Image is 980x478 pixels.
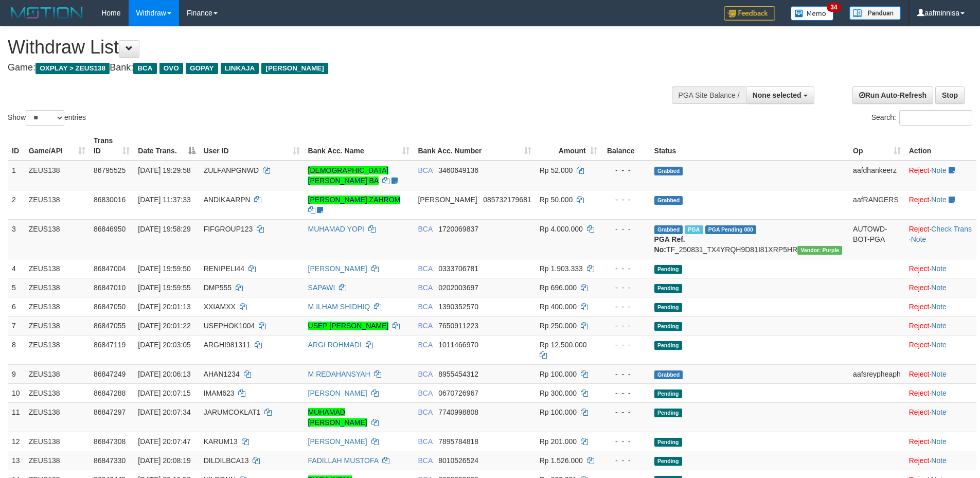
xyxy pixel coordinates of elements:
[654,341,682,350] span: Pending
[438,225,478,233] span: Copy 1720069837 to clipboard
[25,451,90,470] td: ZEUS138
[138,408,190,416] span: [DATE] 20:07:34
[25,335,90,364] td: ZEUS138
[8,432,25,451] td: 12
[540,341,587,349] span: Rp 12.500.000
[724,6,775,21] img: Feedback.jpg
[8,383,25,402] td: 10
[905,335,976,364] td: ·
[418,284,432,292] span: BCA
[308,370,370,378] a: M REDAHANSYAH
[8,364,25,383] td: 9
[909,370,930,378] a: Reject
[540,225,583,233] span: Rp 4.000.000
[25,364,90,383] td: ZEUS138
[909,303,930,311] a: Reject
[849,131,905,161] th: Op: activate to sort column ascending
[418,389,432,397] span: BCA
[204,303,236,311] span: XXIAMXX
[849,6,901,20] img: panduan.png
[931,166,947,174] a: Note
[308,322,389,330] a: USEP [PERSON_NAME]
[935,86,965,104] a: Stop
[438,408,478,416] span: Copy 7740998808 to clipboard
[134,131,199,161] th: Date Trans.: activate to sort column descending
[418,322,432,330] span: BCA
[25,402,90,432] td: ZEUS138
[905,297,976,316] td: ·
[931,370,947,378] a: Note
[438,341,478,349] span: Copy 1011466970 to clipboard
[540,196,573,204] span: Rp 50.000
[138,341,190,349] span: [DATE] 20:03:05
[418,408,432,416] span: BCA
[94,437,126,446] span: 86847308
[540,456,583,465] span: Rp 1.526.000
[746,86,814,104] button: None selected
[138,264,190,273] span: [DATE] 19:59:50
[159,63,183,74] span: OVO
[308,264,367,273] a: [PERSON_NAME]
[540,264,583,273] span: Rp 1.903.333
[418,370,432,378] span: BCA
[849,364,905,383] td: aafsreypheaph
[8,110,86,126] label: Show entries
[138,370,190,378] span: [DATE] 20:06:13
[94,303,126,311] span: 86847050
[308,284,335,292] a: SAPAWI
[909,166,930,174] a: Reject
[899,110,972,126] input: Search:
[25,297,90,316] td: ZEUS138
[94,225,126,233] span: 86846950
[94,370,126,378] span: 86847249
[8,316,25,335] td: 7
[909,284,930,292] a: Reject
[138,437,190,446] span: [DATE] 20:07:47
[308,437,367,446] a: [PERSON_NAME]
[8,451,25,470] td: 13
[605,302,646,312] div: - - -
[138,303,190,311] span: [DATE] 20:01:13
[221,63,259,74] span: LINKAJA
[654,196,683,205] span: Grabbed
[931,456,947,465] a: Note
[8,402,25,432] td: 11
[94,264,126,273] span: 86847004
[909,437,930,446] a: Reject
[540,284,577,292] span: Rp 696.000
[90,131,134,161] th: Trans ID: activate to sort column ascending
[204,225,253,233] span: FIFGROUP123
[605,321,646,331] div: - - -
[540,437,577,446] span: Rp 201.000
[8,190,25,219] td: 2
[905,451,976,470] td: ·
[438,322,478,330] span: Copy 7650911223 to clipboard
[438,456,478,465] span: Copy 8010526524 to clipboard
[605,388,646,398] div: - - -
[414,131,535,161] th: Bank Acc. Number: activate to sort column ascending
[25,383,90,402] td: ZEUS138
[849,190,905,219] td: aafRANGERS
[138,456,190,465] span: [DATE] 20:08:19
[849,219,905,259] td: AUTOWD-BOT-PGA
[204,284,231,292] span: DMP555
[8,259,25,278] td: 4
[94,196,126,204] span: 86830016
[438,370,478,378] span: Copy 8955454312 to clipboard
[204,456,249,465] span: DILDILBCA13
[8,278,25,297] td: 5
[418,303,432,311] span: BCA
[438,303,478,311] span: Copy 1390352570 to clipboard
[654,409,682,417] span: Pending
[308,389,367,397] a: [PERSON_NAME]
[25,219,90,259] td: ZEUS138
[204,322,255,330] span: USEPHOK1004
[909,408,930,416] a: Reject
[138,196,190,204] span: [DATE] 11:37:33
[438,389,478,397] span: Copy 0670726967 to clipboard
[94,341,126,349] span: 86847119
[204,370,240,378] span: AHAN1234
[931,264,947,273] a: Note
[138,322,190,330] span: [DATE] 20:01:22
[483,196,531,204] span: Copy 085732179681 to clipboard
